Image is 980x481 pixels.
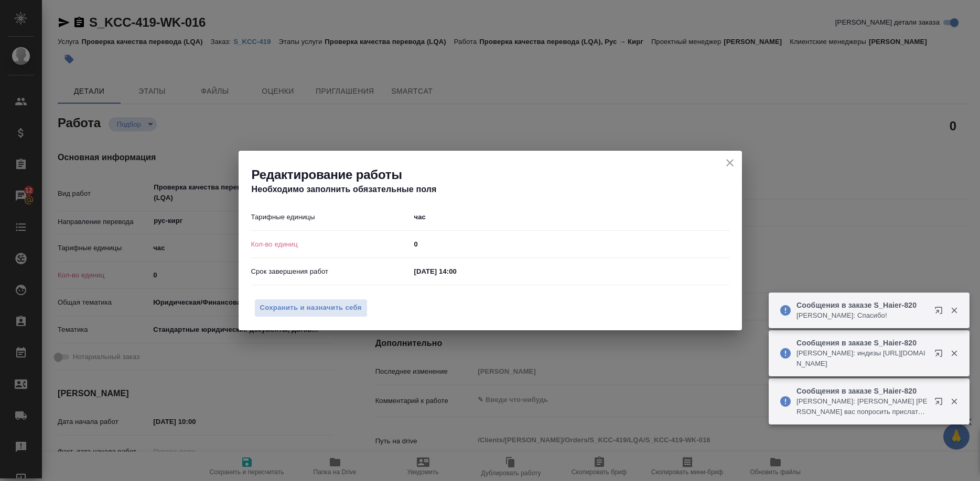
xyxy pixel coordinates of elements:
p: Кол-во единиц [251,239,411,250]
p: Сообщения в заказе S_Haier-820 [796,300,928,310]
input: ✎ Введи что-нибудь [410,264,502,279]
button: Закрыть [943,397,965,406]
p: [PERSON_NAME]: индизы [URL][DOMAIN_NAME] [796,348,928,369]
div: час [410,208,729,226]
input: ✎ Введи что-нибудь [410,237,729,252]
p: Сообщения в заказе S_Haier-820 [796,386,928,396]
button: Закрыть [943,349,965,358]
h2: Редактирование работы [252,166,742,183]
button: close [722,155,738,171]
p: Срок завершения работ [251,266,411,277]
p: Сообщения в заказе S_Haier-820 [796,338,928,348]
p: [PERSON_NAME]: [PERSON_NAME] [PERSON_NAME] вас попросить прислать еще руководства в форматированн... [796,396,928,417]
span: Сохранить и назначить себя [260,302,362,314]
button: Открыть в новой вкладке [928,391,953,416]
p: [PERSON_NAME]: Спасибо! [796,310,928,321]
button: Сохранить и назначить себя [254,299,368,317]
button: Открыть в новой вкладке [928,300,953,325]
button: Закрыть [943,306,965,315]
button: Открыть в новой вкладке [928,343,953,368]
p: Тарифные единицы [251,212,411,222]
h4: Необходимо заполнить обязательные поля [252,183,742,196]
